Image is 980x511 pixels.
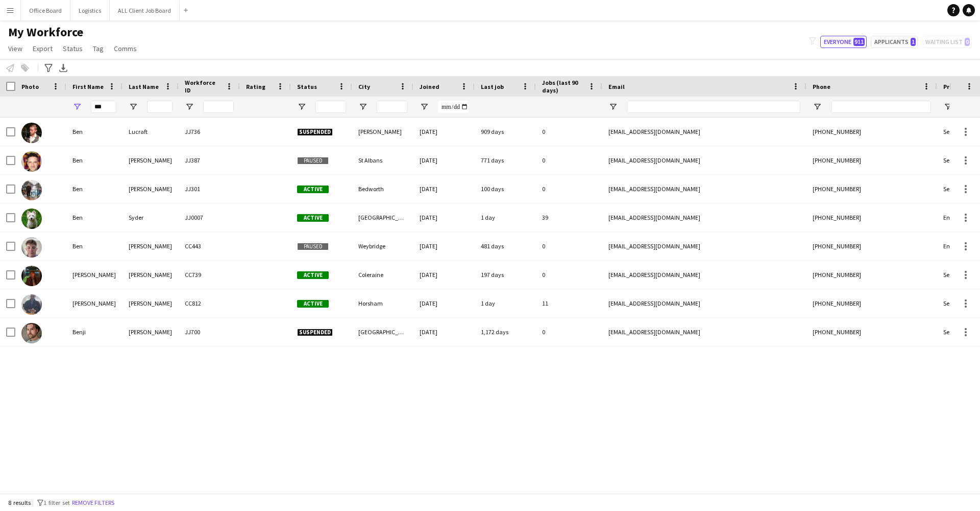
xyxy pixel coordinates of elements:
[297,214,329,222] span: Active
[185,102,194,111] button: Open Filter Menu
[536,289,602,317] div: 11
[413,175,475,203] div: [DATE]
[358,83,370,90] span: City
[602,289,806,317] div: [EMAIL_ADDRESS][DOMAIN_NAME]
[179,203,240,231] div: JJ0007
[536,175,602,203] div: 0
[871,36,918,48] button: Applicants1
[602,261,806,289] div: [EMAIL_ADDRESS][DOMAIN_NAME]
[806,261,937,289] div: [PHONE_NUMBER]
[129,102,138,111] button: Open Filter Menu
[297,243,329,250] span: Paused
[179,261,240,289] div: CC739
[813,102,822,111] button: Open Filter Menu
[57,62,69,74] app-action-btn: Export XLSX
[179,232,240,260] div: CC443
[21,237,42,258] img: Ben Taylor
[122,146,179,174] div: [PERSON_NAME]
[179,146,240,174] div: JJ387
[110,42,141,55] a: Comms
[122,203,179,231] div: Syder
[413,118,475,146] div: [DATE]
[413,318,475,346] div: [DATE]
[21,323,42,343] img: Benji Sansom
[93,44,104,53] span: Tag
[420,83,439,90] span: Joined
[542,79,584,94] span: Jobs (last 90 days)
[297,185,329,193] span: Active
[358,102,367,111] button: Open Filter Menu
[66,146,122,174] div: Ben
[42,62,55,74] app-action-btn: Advanced filters
[114,44,137,53] span: Comms
[352,318,413,346] div: [GEOGRAPHIC_DATA]
[297,329,333,336] span: Suspended
[806,318,937,346] div: [PHONE_NUMBER]
[203,101,234,113] input: Workforce ID Filter Input
[602,318,806,346] div: [EMAIL_ADDRESS][DOMAIN_NAME]
[536,261,602,289] div: 0
[413,289,475,317] div: [DATE]
[179,318,240,346] div: JJ700
[352,203,413,231] div: [GEOGRAPHIC_DATA]
[536,146,602,174] div: 0
[122,318,179,346] div: [PERSON_NAME]
[831,101,931,113] input: Phone Filter Input
[21,83,39,90] span: Photo
[122,118,179,146] div: Lucraft
[943,102,952,111] button: Open Filter Menu
[70,497,116,508] button: Remove filters
[297,157,329,165] span: Paused
[352,289,413,317] div: Horsham
[21,180,42,200] img: Ben Shaw
[297,102,306,111] button: Open Filter Menu
[352,261,413,289] div: Coleraine
[602,146,806,174] div: [EMAIL_ADDRESS][DOMAIN_NAME]
[66,203,122,231] div: Ben
[29,42,57,55] a: Export
[66,261,122,289] div: [PERSON_NAME]
[475,146,536,174] div: 771 days
[297,300,329,308] span: Active
[352,146,413,174] div: St Albans
[475,318,536,346] div: 1,172 days
[297,128,333,136] span: Suspended
[536,318,602,346] div: 0
[21,208,42,229] img: Ben Syder
[481,83,504,90] span: Last job
[66,289,122,317] div: [PERSON_NAME]
[315,101,346,113] input: Status Filter Input
[91,101,116,113] input: First Name Filter Input
[33,44,53,53] span: Export
[129,83,159,90] span: Last Name
[72,102,82,111] button: Open Filter Menu
[66,232,122,260] div: Ben
[413,261,475,289] div: [DATE]
[147,101,173,113] input: Last Name Filter Input
[438,101,469,113] input: Joined Filter Input
[8,25,83,40] span: My Workforce
[352,118,413,146] div: [PERSON_NAME]
[297,271,329,279] span: Active
[122,289,179,317] div: [PERSON_NAME]
[59,42,87,55] a: Status
[806,146,937,174] div: [PHONE_NUMBER]
[806,289,937,317] div: [PHONE_NUMBER]
[377,101,407,113] input: City Filter Input
[63,44,83,53] span: Status
[820,36,867,48] button: Everyone911
[413,232,475,260] div: [DATE]
[911,38,916,46] span: 1
[89,42,108,55] a: Tag
[413,146,475,174] div: [DATE]
[179,175,240,203] div: JJ301
[806,175,937,203] div: [PHONE_NUMBER]
[602,203,806,231] div: [EMAIL_ADDRESS][DOMAIN_NAME]
[853,38,865,46] span: 911
[70,1,110,20] button: Logistics
[66,175,122,203] div: Ben
[943,83,964,90] span: Profile
[602,118,806,146] div: [EMAIL_ADDRESS][DOMAIN_NAME]
[72,83,104,90] span: First Name
[110,1,180,20] button: ALL Client Job Board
